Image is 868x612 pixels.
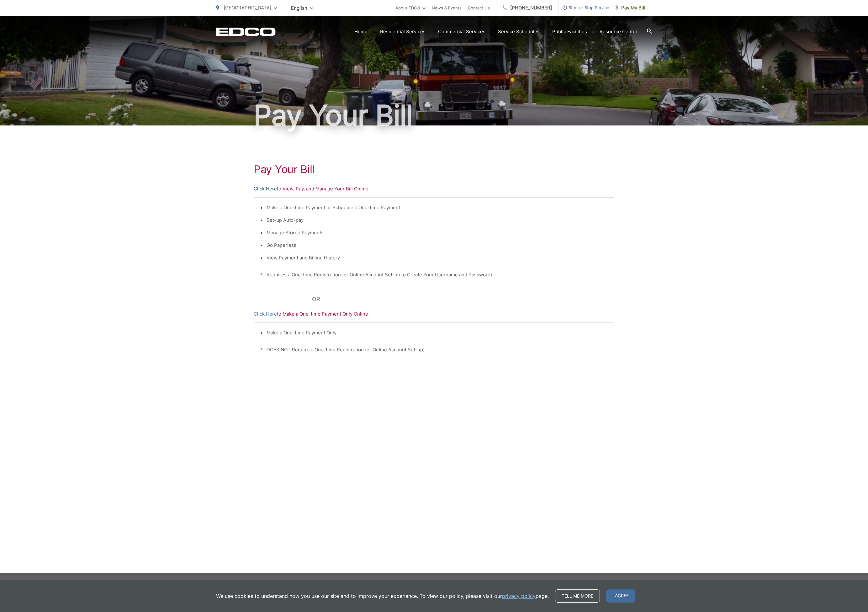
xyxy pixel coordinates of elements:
a: Public Facilities [552,28,587,35]
li: View Payment and Billing History [267,254,608,262]
a: News & Events [432,4,462,12]
p: We use cookies to understand how you use our site and to improve your experience. To view our pol... [216,592,549,600]
li: Make a One-time Payment or Schedule a One-time Payment [267,204,608,211]
a: Click Here [254,185,277,193]
a: EDCD logo. Return to the homepage. [216,27,276,36]
p: to View, Pay, and Manage Your Bill Online [254,185,614,193]
a: privacy policy [502,592,536,600]
a: Service Schedules [498,28,540,35]
span: English [286,3,318,13]
li: Go Paperless [267,242,608,249]
li: Make a One-time Payment Only [267,329,608,337]
a: Click Here [254,310,277,318]
h1: Pay Your Bill [254,163,614,176]
p: * DOES NOT Require a One-time Registration (or Online Account Set-up) [260,346,608,354]
a: Resource Center [600,28,638,35]
p: to Make a One-time Payment Only Online [254,310,614,318]
a: Residential Services [380,28,426,35]
a: Tell me more [555,589,600,603]
p: * Requires a One-time Registration (or Online Account Set-up to Create Your Username and Password) [260,271,608,279]
span: [GEOGRAPHIC_DATA] [224,5,271,11]
h1: Pay Your Bill [216,100,652,131]
a: Commercial Services [438,28,485,35]
span: Pay My Bill [616,4,645,12]
a: Contact Us [468,4,490,12]
li: Set-up Auto-pay [267,216,608,224]
a: Home [354,28,368,35]
li: Manage Stored Payments [267,229,608,237]
span: I agree [606,589,635,603]
a: About EDCO [395,4,426,12]
p: - OR - [308,295,615,304]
